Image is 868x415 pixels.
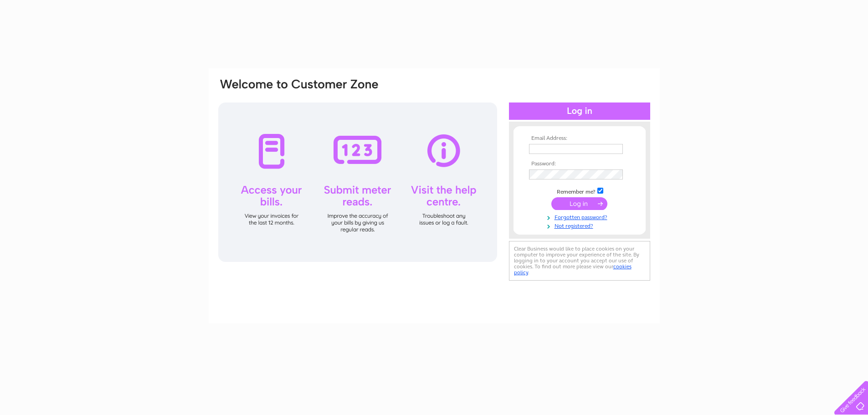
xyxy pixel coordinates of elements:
a: Forgotten password? [529,212,632,221]
th: Password: [527,161,632,167]
div: Clear Business would like to place cookies on your computer to improve your experience of the sit... [509,241,650,281]
a: Not registered? [529,221,632,230]
th: Email Address: [527,135,632,142]
a: cookies policy [514,263,632,276]
td: Remember me? [527,186,632,195]
input: Submit [551,197,607,210]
